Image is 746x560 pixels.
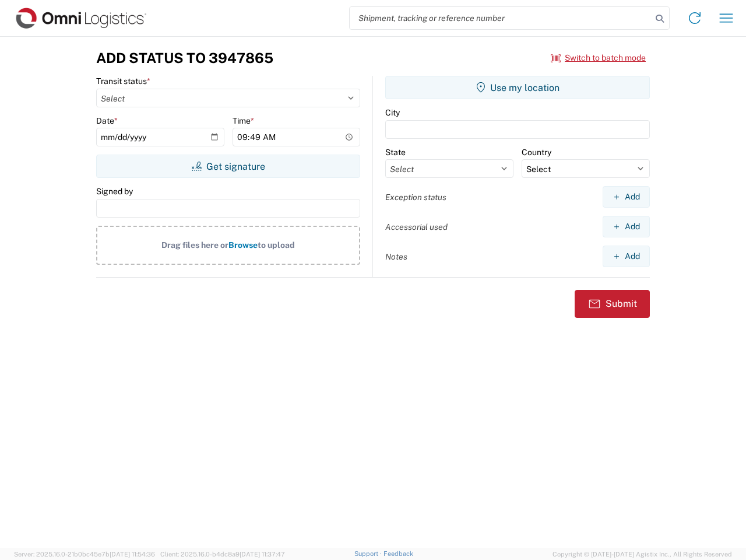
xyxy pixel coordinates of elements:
[96,116,118,126] label: Date
[160,551,285,558] span: Client: 2025.16.0-b4dc8a9
[385,251,407,262] label: Notes
[354,550,383,557] a: Support
[603,216,650,237] button: Add
[96,186,133,197] label: Signed by
[383,550,413,557] a: Feedback
[385,192,446,202] label: Exception status
[96,76,150,86] label: Transit status
[14,551,155,558] span: Server: 2025.16.0-21b0bc45e7b
[96,50,273,66] h3: Add Status to 3947865
[161,240,228,250] span: Drag files here or
[385,147,406,157] label: State
[240,551,285,558] span: [DATE] 11:37:47
[228,240,258,250] span: Browse
[233,116,254,126] label: Time
[385,222,448,232] label: Accessorial used
[603,186,650,208] button: Add
[522,147,551,157] label: Country
[575,290,650,318] button: Submit
[603,246,650,267] button: Add
[350,7,652,29] input: Shipment, tracking or reference number
[553,549,732,559] span: Copyright © [DATE]-[DATE] Agistix Inc., All Rights Reserved
[96,155,360,178] button: Get signature
[258,240,295,250] span: to upload
[385,76,650,99] button: Use my location
[551,48,646,68] button: Switch to batch mode
[110,551,155,558] span: [DATE] 11:54:36
[385,107,400,118] label: City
